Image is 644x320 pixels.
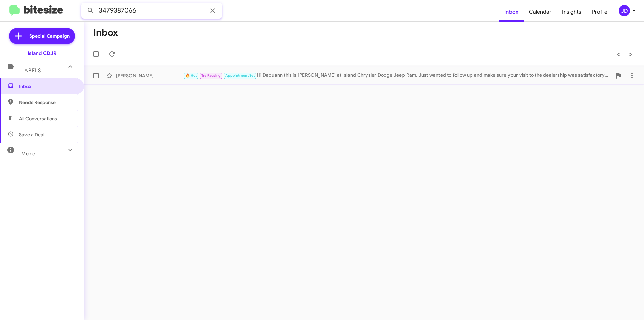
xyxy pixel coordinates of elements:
span: Appointment Set [225,73,255,78]
span: » [628,50,632,58]
input: Search [81,3,222,19]
h1: Inbox [93,27,118,38]
span: « [617,50,621,58]
span: 🔥 Hot [185,73,197,78]
div: JD [619,5,630,16]
div: [PERSON_NAME] [116,72,183,79]
a: Profile [587,2,613,22]
a: Inbox [499,2,524,22]
span: Save a Deal [19,131,44,138]
span: Needs Response [19,99,76,106]
span: More [21,151,35,157]
span: Labels [21,67,41,74]
a: Insights [557,2,587,22]
button: Next [624,47,636,61]
span: All Conversations [19,115,57,122]
span: Inbox [19,83,76,90]
button: Previous [613,47,625,61]
span: Try Pausing [201,73,221,78]
span: Special Campaign [29,33,70,39]
div: Hi Daquann this is [PERSON_NAME] at Island Chrysler Dodge Jeep Ram. Just wanted to follow up and ... [183,72,612,79]
a: Calendar [524,2,557,22]
nav: Page navigation example [613,47,636,61]
div: Island CDJR [28,50,57,57]
button: JD [613,5,637,16]
a: Special Campaign [9,28,75,44]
